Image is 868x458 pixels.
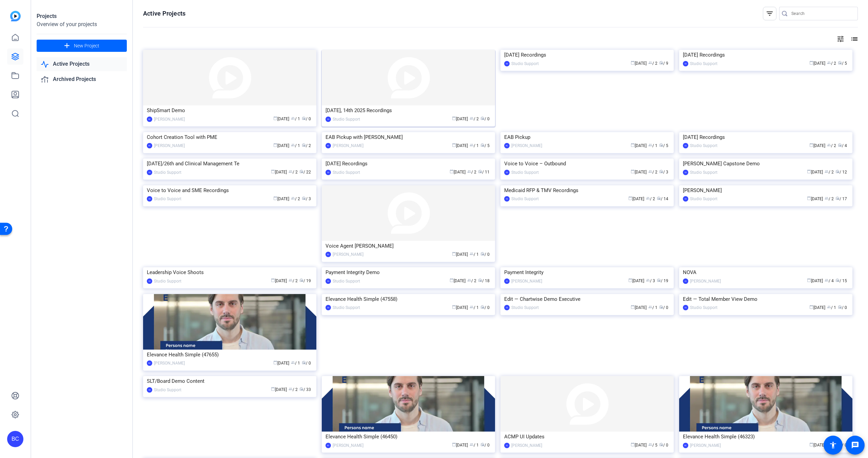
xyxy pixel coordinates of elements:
[37,12,127,20] div: Projects
[648,170,657,174] span: / 2
[807,196,811,200] span: calendar_today
[302,361,311,366] span: / 0
[504,61,510,66] div: SS
[690,169,717,176] div: Studio Support
[289,170,298,174] span: / 2
[807,278,823,283] span: [DATE]
[825,278,829,282] span: group
[37,57,127,71] a: Active Projects
[478,169,482,173] span: radio
[683,185,849,195] div: [PERSON_NAME]
[333,169,360,176] div: Studio Support
[299,387,303,391] span: radio
[291,196,295,200] span: group
[657,196,668,201] span: / 14
[646,278,655,283] span: / 3
[683,61,688,66] div: SS
[291,143,295,147] span: group
[273,143,277,147] span: calendar_today
[470,143,474,147] span: group
[452,442,456,446] span: calendar_today
[333,116,360,123] div: Studio Support
[291,117,300,121] span: / 1
[648,61,657,66] span: / 2
[325,241,491,251] div: Voice Agent [PERSON_NAME]
[807,196,823,201] span: [DATE]
[628,278,644,283] span: [DATE]
[631,305,647,310] span: [DATE]
[838,305,847,310] span: / 0
[325,170,331,175] div: SS
[333,304,360,311] div: Studio Support
[147,350,313,360] div: Elevance Health Simple (47655)
[511,142,542,149] div: [PERSON_NAME]
[147,105,313,116] div: ShipSmart Demo
[683,50,849,60] div: [DATE] Recordings
[646,278,650,282] span: group
[147,185,313,195] div: Voice to Voice and SME Recordings
[302,116,306,120] span: radio
[809,61,825,66] span: [DATE]
[273,143,289,148] span: [DATE]
[147,387,152,393] div: SS
[504,267,670,277] div: Payment Integrity
[631,305,635,309] span: calendar_today
[683,443,688,448] div: BC
[325,159,491,169] div: [DATE] Recordings
[659,143,663,147] span: radio
[631,143,635,147] span: calendar_today
[807,169,811,173] span: calendar_today
[37,72,127,86] a: Archived Projects
[690,304,717,311] div: Studio Support
[333,142,363,149] div: [PERSON_NAME]
[452,305,456,309] span: calendar_today
[504,443,510,448] div: JG
[683,305,688,310] div: SS
[333,251,363,258] div: [PERSON_NAME]
[504,432,670,442] div: ACMP UI Updates
[273,361,289,366] span: [DATE]
[470,117,479,121] span: / 2
[480,443,490,447] span: / 0
[289,278,298,283] span: / 2
[511,195,539,202] div: Studio Support
[827,305,836,310] span: / 1
[452,143,456,147] span: calendar_today
[273,360,277,365] span: calendar_today
[299,278,311,283] span: / 19
[147,143,152,148] div: BC
[504,132,670,142] div: EAB Pickup
[325,143,331,148] div: BC
[325,305,331,310] div: SS
[325,105,491,116] div: [DATE], 14th 2025 Recordings
[470,305,479,310] span: / 1
[480,117,490,121] span: / 0
[659,305,663,309] span: radio
[302,196,311,201] span: / 3
[478,278,490,283] span: / 18
[271,278,275,282] span: calendar_today
[511,60,539,67] div: Studio Support
[325,432,491,442] div: Elevance Health Simple (46450)
[271,387,275,391] span: calendar_today
[659,143,668,148] span: / 5
[299,278,303,282] span: radio
[683,143,688,148] div: SS
[325,267,491,277] div: Payment Integrity Demo
[333,442,363,449] div: [PERSON_NAME]
[838,61,847,66] span: / 5
[791,9,852,18] input: Search
[452,252,468,257] span: [DATE]
[838,61,842,65] span: radio
[690,278,721,285] div: [PERSON_NAME]
[659,170,668,174] span: / 3
[154,142,185,149] div: [PERSON_NAME]
[648,61,652,65] span: group
[825,278,834,283] span: / 4
[504,305,510,310] div: SS
[273,117,289,121] span: [DATE]
[511,278,542,285] div: [PERSON_NAME]
[631,170,647,174] span: [DATE]
[504,159,670,169] div: Voice to Voice – Outbound
[147,170,152,175] div: SS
